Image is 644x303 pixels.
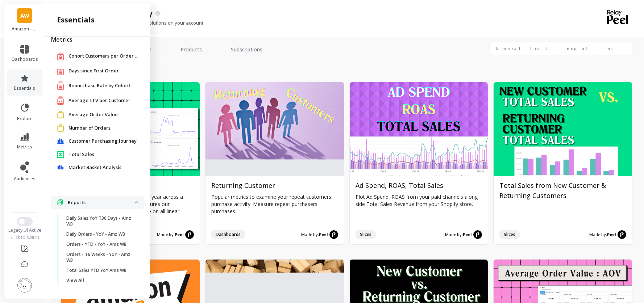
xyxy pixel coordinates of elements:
[68,111,118,118] span: Average Order Value
[20,12,29,20] span: AW
[4,235,45,240] div: Click to switch
[68,199,135,206] p: Reports
[68,125,111,132] span: Number of Orders
[61,66,632,76] h2: growth
[14,176,36,182] span: audiences
[68,67,119,75] span: Days since First Order
[68,97,130,104] span: Average LTV per Customer
[14,85,35,91] span: essentials
[135,201,138,203] img: down caret icon
[222,42,271,58] a: Subscriptions
[172,42,211,58] a: Products
[66,268,126,273] p: Total Sales YTD YoY Amz WB
[490,42,632,55] input: Search for templates
[12,26,38,32] p: Amazon - Wallabaga
[57,96,64,105] img: navigation item icon
[51,35,144,44] h2: Metrics
[17,116,33,122] span: explore
[57,138,64,144] img: navigation item icon
[57,66,64,75] img: navigation item icon
[57,199,63,206] img: navigation item icon
[68,151,94,158] span: Total Sales
[17,144,32,150] span: metrics
[12,56,38,62] span: dashboards
[61,42,271,58] nav: Tabs
[66,215,136,227] p: Daily Sales YoY T30 Days - Amz WB
[68,138,137,145] span: Customer Purchasing Journey
[66,278,84,283] p: View All
[57,124,64,132] img: navigation item icon
[57,51,64,60] img: navigation item icon
[57,151,64,158] img: navigation item icon
[4,227,45,233] div: Legacy UI Active
[17,217,33,226] button: Switch to New UI
[68,82,130,89] span: Repurchase Rate by Cohort
[57,81,64,90] img: navigation item icon
[68,164,121,171] span: Market Basket Analysis
[68,52,141,60] span: Cohort Customers per Order Count
[66,241,126,247] p: Orders - YTD - YoY - Amz WB
[66,252,136,263] p: Orders - T6 Weeks - YoY - Amz WB
[57,15,95,25] h2: essentials
[17,278,32,293] img: profile picture
[57,111,64,118] img: navigation item icon
[57,165,64,171] img: navigation item icon
[66,231,125,237] p: Daily Orders - YoY - Amz WB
